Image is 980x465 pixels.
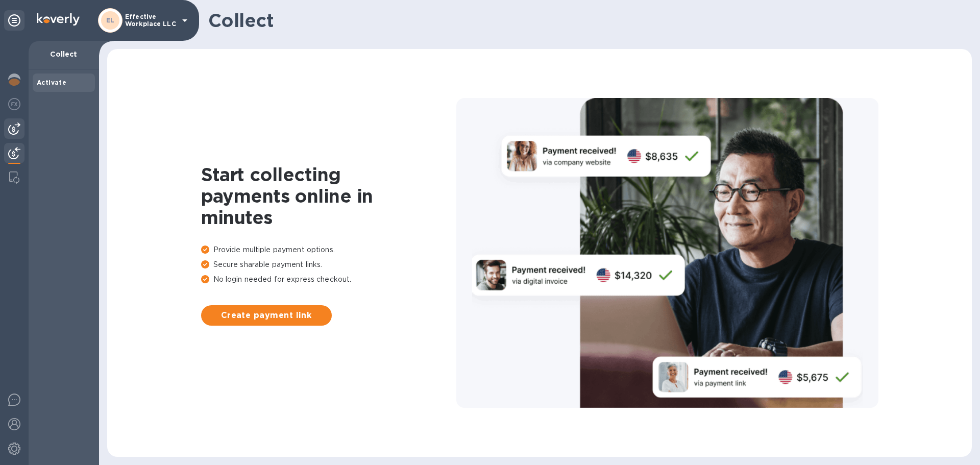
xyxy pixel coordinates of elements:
img: Logo [37,13,80,26]
b: EL [106,16,115,24]
p: Secure sharable payment links. [201,259,456,270]
b: Activate [37,79,66,86]
div: Unpin categories [4,10,24,31]
p: Effective Workplace LLC [125,13,176,28]
span: Create payment link [209,309,324,322]
p: Collect [37,49,91,59]
img: Foreign exchange [8,98,20,110]
h1: Start collecting payments online in minutes [201,164,456,228]
h1: Collect [208,10,964,31]
p: No login needed for express checkout. [201,274,456,285]
p: Provide multiple payment options. [201,244,456,255]
button: Create payment link [201,305,332,326]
